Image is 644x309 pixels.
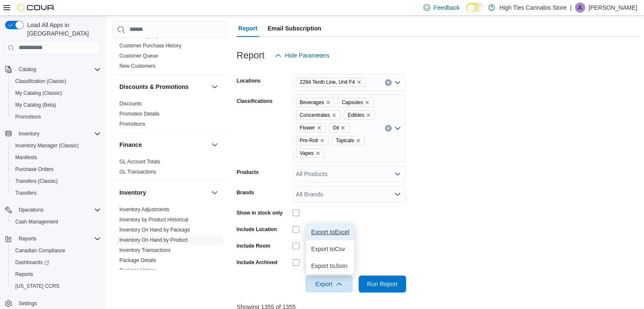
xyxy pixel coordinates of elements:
span: Package Details [119,257,156,264]
span: Purchase Orders [12,164,101,174]
span: Classification (Classic) [15,78,66,85]
span: Inventory Manager (Classic) [15,142,79,149]
span: Cash Management [15,218,58,225]
a: Inventory Transactions [119,247,171,253]
span: My Catalog (Beta) [12,100,101,110]
button: Remove Capsules from selection in this group [365,100,370,105]
a: Package Details [119,257,156,263]
span: Transfers [12,188,101,198]
span: GL Transactions [119,168,156,175]
div: Jason Lalonde [575,3,585,13]
a: Classification (Classic) [12,76,70,86]
button: Remove Topicals from selection in this group [356,138,361,143]
button: Remove Concentrates from selection in this group [332,113,337,118]
a: My Catalog (Classic) [12,88,66,98]
a: Reports [12,269,36,279]
span: Reports [15,271,33,278]
a: My Catalog (Beta) [12,100,60,110]
span: Capsules [338,98,373,107]
button: Export toExcel [306,223,354,240]
h3: Report [237,50,265,61]
span: [US_STATE] CCRS [15,283,59,290]
span: Canadian Compliance [15,247,65,254]
span: Dashboards [15,259,49,266]
button: Open list of options [394,79,401,86]
button: Inventory [210,188,220,198]
span: Dark Mode [466,12,467,12]
span: JL [578,3,583,13]
button: Clear input [385,125,392,132]
button: Discounts & Promotions [210,82,220,92]
span: Package History [119,267,156,274]
p: [PERSON_NAME] [589,3,637,13]
span: Flower [300,124,315,132]
span: Oil [333,124,339,132]
button: Purchase Orders [8,163,104,175]
span: 2284 Tenth Line, Unit F4 [296,77,365,87]
span: Catalog [19,66,36,73]
button: [US_STATE] CCRS [8,280,104,292]
p: High Ties Cannabis Store [499,3,567,13]
button: Remove 2284 Tenth Line, Unit F4 from selection in this group [357,80,362,85]
span: Beverages [296,98,334,107]
a: Settings [15,298,40,309]
span: Pre-Roll [300,136,318,145]
a: Inventory Manager (Classic) [12,141,82,151]
button: Remove Edibles from selection in this group [366,113,371,118]
button: Discounts & Promotions [119,83,208,91]
span: My Catalog (Beta) [15,102,56,108]
span: Feedback [434,3,459,12]
span: Export to Excel [311,229,349,235]
button: Inventory [119,188,208,197]
span: Washington CCRS [12,281,101,291]
button: My Catalog (Classic) [8,87,104,99]
span: Edibles [348,111,364,119]
span: Reports [12,269,101,279]
button: Inventory [15,129,43,139]
span: Inventory [15,129,101,139]
div: Discounts & Promotions [113,99,227,132]
span: Concentrates [296,110,340,120]
button: Hide Parameters [271,47,333,64]
button: Remove Flower from selection in this group [317,125,322,130]
button: Inventory Manager (Classic) [8,140,104,152]
button: Inventory [2,128,104,140]
span: Classification (Classic) [12,76,101,86]
a: Inventory On Hand by Product [119,237,188,243]
span: Transfers (Classic) [15,178,58,185]
button: Reports [8,268,104,280]
span: Concentrates [300,111,330,119]
a: Canadian Compliance [12,246,69,256]
button: Operations [2,204,104,216]
button: Manifests [8,152,104,163]
button: My Catalog (Beta) [8,99,104,111]
span: Transfers [15,190,36,196]
a: Dashboards [8,257,104,268]
button: Open list of options [394,171,401,177]
button: Remove Pre-Roll from selection in this group [320,138,325,143]
span: Capsules [342,98,363,107]
span: Inventory by Product Historical [119,216,188,223]
span: Flower [296,123,326,132]
a: Customer Purchase History [119,43,182,49]
span: Transfers (Classic) [12,176,101,186]
label: Include Room [237,243,270,249]
a: Cash Management [12,217,61,227]
span: Promotion Details [119,110,160,117]
span: Topicals [336,136,354,145]
button: Canadian Compliance [8,245,104,257]
a: Inventory Adjustments [119,207,169,212]
button: Export [305,276,353,292]
span: Purchase Orders [15,166,54,173]
button: Open list of options [394,125,401,132]
label: Include Location [237,226,277,233]
button: Transfers [8,187,104,199]
button: Remove Vapes from selection in this group [315,151,321,156]
button: Remove Beverages from selection in this group [326,100,331,105]
a: GL Account Totals [119,159,160,165]
h3: Inventory [119,188,146,197]
button: Transfers (Classic) [8,175,104,187]
label: Include Archived [237,259,277,266]
button: Finance [119,141,208,149]
a: Dashboards [12,257,53,268]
